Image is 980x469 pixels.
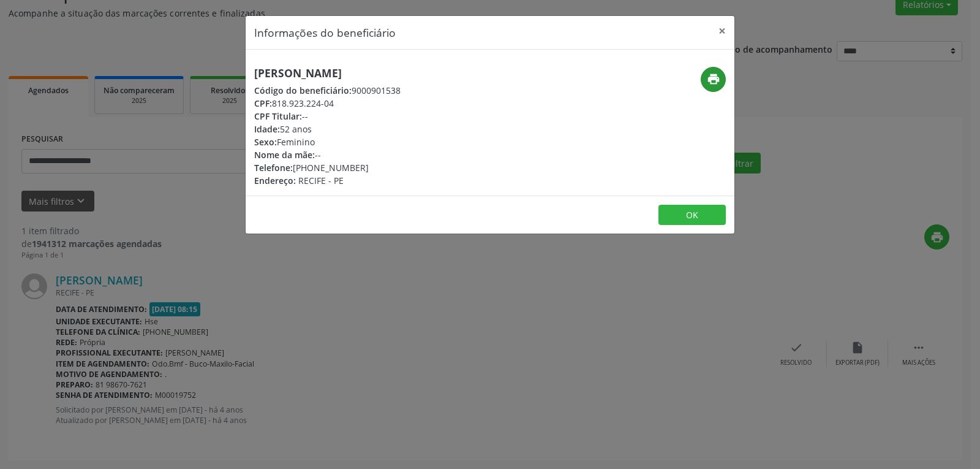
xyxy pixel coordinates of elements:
[707,72,720,86] i: print
[254,135,401,148] div: Feminino
[254,123,280,135] span: Idade:
[254,175,296,186] span: Endereço:
[254,148,401,161] div: --
[254,161,401,174] div: [PHONE_NUMBER]
[254,162,293,173] span: Telefone:
[254,149,315,161] span: Nome da mãe:
[658,205,726,226] button: OK
[254,110,401,123] div: --
[254,67,401,80] h5: [PERSON_NAME]
[254,25,396,40] h5: Informações do beneficiário
[254,123,401,135] div: 52 anos
[254,84,401,97] div: 9000901538
[298,175,344,186] span: RECIFE - PE
[254,110,302,122] span: CPF Titular:
[254,85,352,96] span: Código do beneficiário:
[254,136,277,148] span: Sexo:
[701,67,726,92] button: print
[254,97,401,110] div: 818.923.224-04
[254,97,272,109] span: CPF:
[710,16,734,46] button: Close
